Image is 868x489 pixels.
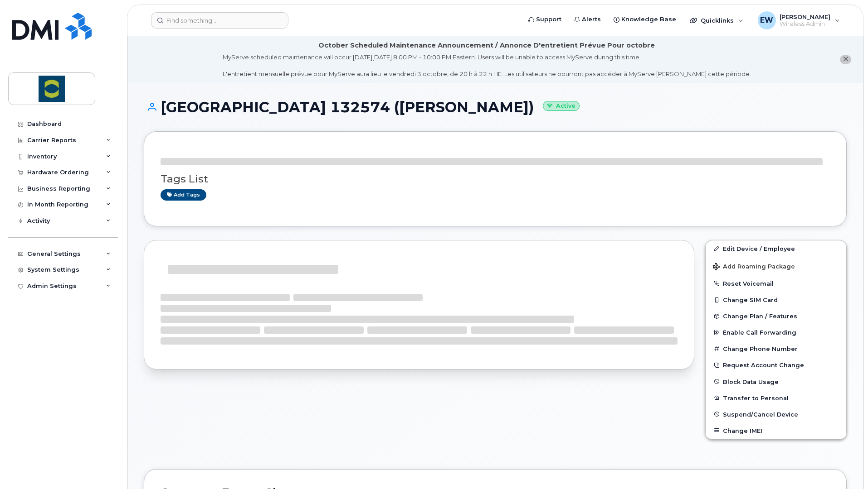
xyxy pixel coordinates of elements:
button: close notification [840,55,851,64]
button: Enable Call Forwarding [706,324,846,340]
span: Enable Call Forwarding [723,329,796,336]
button: Block Data Usage [706,374,846,390]
button: Change SIM Card [706,292,846,308]
span: Suspend/Cancel Device [723,411,798,417]
button: Reset Voicemail [706,275,846,292]
button: Suspend/Cancel Device [706,406,846,422]
h3: Tags List [161,173,830,185]
h1: [GEOGRAPHIC_DATA] 132574 ([PERSON_NAME]) [144,99,847,115]
button: Add Roaming Package [706,257,846,275]
button: Change Phone Number [706,340,846,357]
span: Add Roaming Package [713,263,795,272]
button: Request Account Change [706,357,846,373]
a: Add tags [161,189,206,201]
span: Change Plan / Features [723,313,797,320]
button: Transfer to Personal [706,390,846,406]
small: Active [543,101,580,111]
button: Change Plan / Features [706,308,846,324]
div: MyServe scheduled maintenance will occur [DATE][DATE] 8:00 PM - 10:00 PM Eastern. Users will be u... [223,53,751,78]
button: Change IMEI [706,422,846,439]
div: October Scheduled Maintenance Announcement / Annonce D'entretient Prévue Pour octobre [318,41,655,50]
a: Edit Device / Employee [706,240,846,257]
